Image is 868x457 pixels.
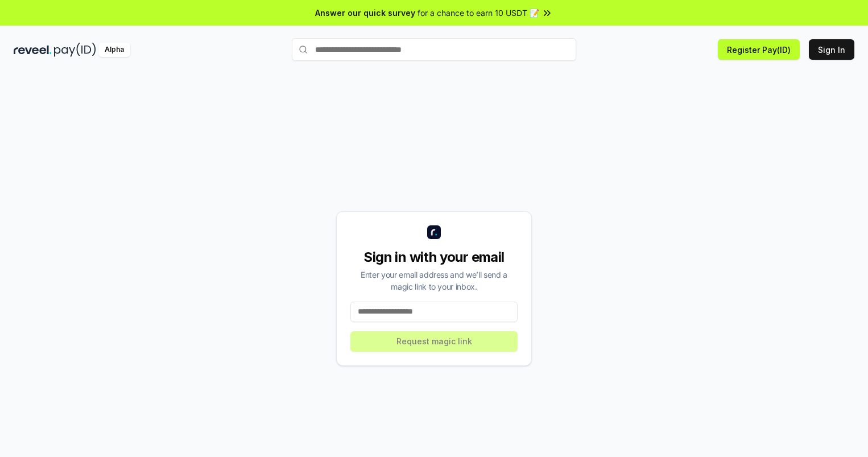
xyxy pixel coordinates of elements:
img: pay_id [54,43,96,57]
span: Answer our quick survey [315,7,415,19]
div: Alpha [98,43,130,57]
span: for a chance to earn 10 USDT 📝 [418,7,539,19]
img: reveel_dark [14,43,52,57]
div: Enter your email address and we’ll send a magic link to your inbox. [350,269,518,293]
button: Sign In [809,39,854,60]
img: logo_small [427,225,441,239]
div: Sign in with your email [350,248,518,266]
button: Register Pay(ID) [718,39,800,60]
